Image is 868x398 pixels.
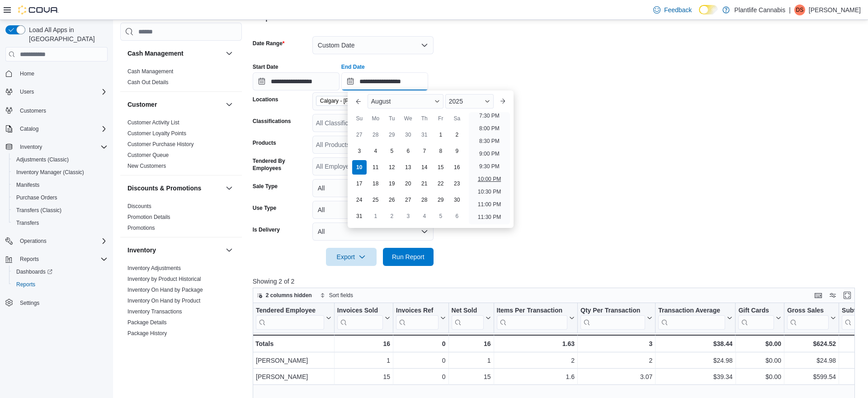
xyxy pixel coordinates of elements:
div: $39.34 [658,371,732,382]
button: Tendered Employee [256,307,331,330]
button: All [312,201,434,219]
a: Customer Queue [127,152,169,158]
div: 0 [396,338,445,349]
div: day-16 [450,160,464,175]
li: 9:30 PM [476,161,503,172]
button: Inventory [127,246,222,255]
div: day-14 [417,160,432,175]
div: day-27 [401,193,415,207]
a: Customer Purchase History [127,141,194,147]
a: Inventory On Hand by Product [127,298,200,304]
button: Operations [16,236,50,246]
span: 2025 [449,98,463,105]
a: Promotion Details [127,214,170,220]
span: Settings [16,297,108,308]
a: Settings [16,298,43,308]
div: 2 [580,355,652,366]
label: Is Delivery [253,226,280,233]
div: Customer [120,117,242,175]
li: 11:00 PM [474,199,505,210]
div: day-24 [352,193,367,207]
p: | [789,5,791,15]
div: day-15 [434,160,448,175]
div: Invoices Ref [396,307,438,330]
li: 11:30 PM [474,212,505,223]
a: Inventory by Product Historical [127,276,201,282]
span: Load All Apps in [GEOGRAPHIC_DATA] [25,25,108,43]
a: Transfers (Classic) [13,205,65,216]
li: 10:00 PM [474,174,505,185]
span: Adjustments (Classic) [16,156,69,163]
div: 1.63 [496,338,575,349]
div: Qty Per Transaction [580,307,645,330]
span: Reports [16,254,108,265]
span: Dashboards [13,266,108,277]
span: Inventory [16,142,108,152]
div: 1 [451,355,491,366]
span: Adjustments (Classic) [13,154,108,165]
span: Cash Out Details [127,79,169,86]
label: Start Date [253,63,278,71]
div: Invoices Ref [396,307,438,315]
div: Gift Cards [738,307,774,315]
span: Customer Loyalty Points [127,130,186,137]
h3: Inventory [127,246,156,255]
div: [PERSON_NAME] [256,371,331,382]
a: Cash Out Details [127,79,169,85]
span: Customer Purchase History [127,141,194,148]
div: day-12 [385,160,399,175]
div: 1.6 [496,371,575,382]
div: day-28 [368,128,383,142]
button: Cash Management [224,48,235,59]
div: 2 [496,355,575,366]
div: day-30 [450,193,464,207]
div: Net Sold [451,307,483,330]
div: Sa [450,111,464,126]
button: Manifests [9,179,111,191]
div: $38.44 [658,338,732,349]
span: Manifests [13,180,108,190]
button: Purchase Orders [9,191,111,204]
div: day-3 [352,144,367,158]
div: day-9 [450,144,464,158]
button: Transaction Average [658,307,732,330]
div: 16 [337,338,390,349]
button: All [312,223,434,241]
button: Reports [2,253,111,265]
div: Gift Card Sales [738,307,774,330]
span: Transfers (Classic) [13,205,108,216]
button: Display options [827,290,838,301]
div: Discounts & Promotions [120,201,242,237]
span: Package Details [127,319,167,326]
div: day-29 [434,193,448,207]
div: Tendered Employee [256,307,324,330]
div: $599.54 [787,371,836,382]
span: Inventory On Hand by Package [127,286,203,294]
button: Catalog [16,123,42,134]
a: Purchase Orders [13,192,61,203]
div: Transaction Average [658,307,725,315]
div: day-27 [352,128,367,142]
label: Classifications [253,118,291,125]
button: All [312,179,434,197]
a: Package Details [127,319,167,326]
span: Package History [127,330,167,337]
div: Su [352,111,367,126]
span: Reports [20,256,39,263]
a: Dashboards [9,265,111,278]
button: Next month [495,94,510,109]
span: Inventory Transactions [127,308,182,315]
button: Export [326,248,377,266]
a: Dashboards [13,266,56,277]
button: Items Per Transaction [496,307,575,330]
a: New Customers [127,163,166,169]
button: Customers [2,104,111,117]
a: Customer Loyalty Points [127,130,186,137]
div: Totals [255,338,331,349]
div: Tendered Employee [256,307,324,315]
span: Inventory [20,143,42,151]
span: Promotions [127,224,155,232]
div: Fr [434,111,448,126]
button: Reports [16,254,42,265]
a: Customer Activity List [127,119,179,126]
